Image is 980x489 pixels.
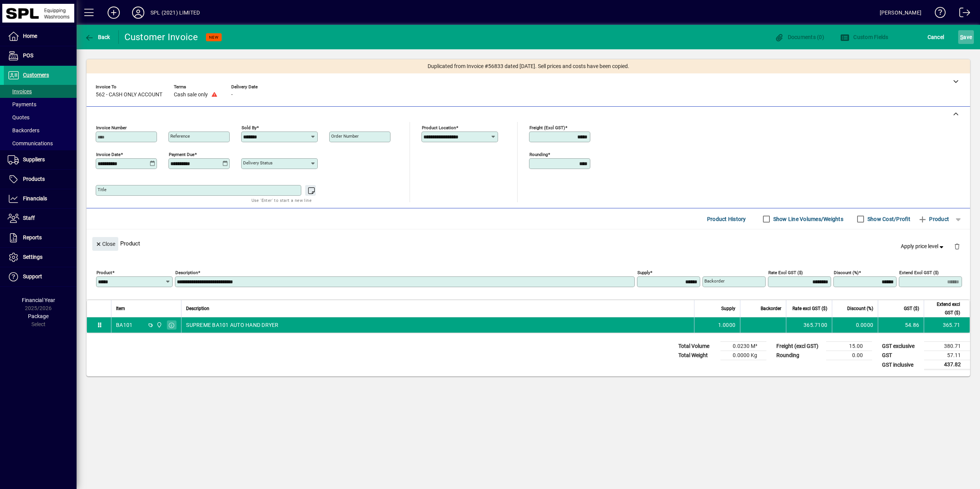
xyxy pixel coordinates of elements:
td: Total Weight [675,351,720,360]
td: 380.71 [924,342,970,351]
a: Home [4,27,77,46]
span: SPL (2021) Limited [154,321,163,329]
span: Customers [23,72,49,78]
span: Duplicated from Invoice #56833 dated [DATE]. Sell prices and costs have been copied. [428,62,629,70]
span: NEW [209,35,219,40]
span: Communications [8,140,53,146]
span: Rate excl GST ($) [792,304,827,313]
td: 0.00 [826,351,872,360]
td: 0.0000 Kg [720,351,766,360]
td: GST [878,351,924,360]
a: Staff [4,209,77,228]
a: Financials [4,189,77,208]
td: 57.11 [924,351,970,360]
div: SPL (2021) LIMITED [150,6,200,19]
button: Profile [126,6,150,19]
span: Cancel [928,31,944,43]
span: 562 - CASH ONLY ACCOUNT [96,92,162,98]
span: Apply price level [901,242,945,250]
div: BA101 [116,321,132,329]
app-page-header-button: Close [90,240,120,247]
mat-label: Rate excl GST ($) [768,270,803,275]
label: Show Cost/Profit [866,215,910,223]
span: Discount (%) [847,304,873,313]
mat-label: Freight (excl GST) [529,125,565,130]
mat-label: Rounding [529,152,548,157]
button: Product [914,212,953,226]
button: Documents (0) [773,30,826,44]
td: GST inclusive [878,360,924,370]
app-page-header-button: Back [77,30,119,44]
span: Product History [707,213,746,225]
mat-label: Discount (%) [834,270,859,275]
span: Custom Fields [840,34,889,40]
td: 15.00 [826,342,872,351]
a: Settings [4,248,77,267]
mat-label: Product location [422,125,456,130]
td: GST exclusive [878,342,924,351]
mat-label: Description [175,270,198,275]
span: Payments [8,101,36,107]
button: Apply price level [898,240,948,253]
a: Support [4,267,77,286]
button: Custom Fields [838,30,890,44]
span: Package [28,313,49,319]
mat-label: Order number [331,133,359,139]
span: Support [23,273,42,279]
div: Customer Invoice [124,31,198,43]
td: 365.71 [924,317,970,333]
button: Save [958,30,974,44]
span: Invoices [8,88,32,94]
span: POS [23,52,33,58]
span: Backorder [761,304,781,313]
mat-label: Delivery status [243,160,273,166]
a: Suppliers [4,150,77,169]
div: [PERSON_NAME] [880,6,921,19]
button: Delete [948,237,966,255]
span: Financials [23,195,47,201]
a: Backorders [4,124,77,137]
button: Product History [704,212,749,226]
button: Cancel [926,30,946,44]
button: Close [92,237,118,251]
a: Invoices [4,85,77,98]
a: Logout [954,2,970,26]
span: Item [116,304,125,313]
span: Products [23,176,45,182]
span: Quotes [8,114,29,120]
span: Documents (0) [774,34,824,40]
td: 54.86 [878,317,924,333]
span: Suppliers [23,156,45,162]
mat-label: Supply [637,270,650,275]
td: Rounding [773,351,826,360]
label: Show Line Volumes/Weights [772,215,843,223]
mat-hint: Use 'Enter' to start a new line [252,196,312,205]
span: Description [186,304,209,313]
td: Total Volume [675,342,720,351]
a: Communications [4,137,77,150]
a: Knowledge Base [929,2,946,26]
a: Quotes [4,111,77,124]
td: Freight (excl GST) [773,342,826,351]
app-page-header-button: Delete [948,243,966,250]
a: Payments [4,98,77,111]
span: S [960,34,963,40]
a: Products [4,170,77,189]
div: Product [87,229,970,257]
mat-label: Invoice date [96,152,121,157]
mat-label: Payment due [169,152,194,157]
span: Financial Year [22,297,55,303]
span: Cash sale only [174,92,208,98]
div: 365.7100 [791,321,827,329]
span: SUPREME BA101 AUTO HAND DRYER [186,321,278,329]
mat-label: Invoice number [96,125,127,130]
span: Product [918,213,949,225]
mat-label: Sold by [242,125,256,130]
mat-label: Title [98,187,106,192]
mat-label: Product [96,270,112,275]
mat-label: Extend excl GST ($) [899,270,939,275]
span: Close [95,238,115,250]
button: Add [101,6,126,19]
span: Reports [23,234,42,240]
a: Reports [4,228,77,247]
